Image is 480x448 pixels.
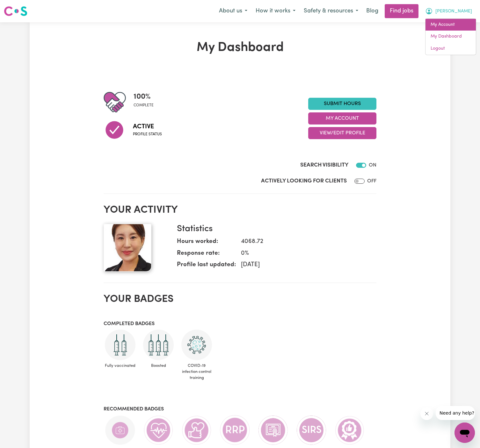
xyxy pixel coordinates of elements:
img: Care worker is recommended by Careseekers [181,415,212,445]
h1: My Dashboard [104,40,376,55]
img: CS Academy: Regulated Restrictive Practices course completed [220,415,250,445]
button: My Account [421,4,476,18]
span: Boosted [142,360,175,371]
div: Profile completeness: 100% [134,91,159,113]
dd: 0 % [236,249,371,258]
button: Safety & resources [300,4,362,18]
span: COVID-19 infection control training [180,360,213,384]
img: Care and support worker has received booster dose of COVID-19 vaccination [143,330,174,360]
img: Care and support worker has completed First Aid Certification [105,415,135,445]
img: CS Academy: Aged Care Quality Standards & Code of Conduct course completed [258,415,288,445]
a: Submit Hours [308,98,376,110]
span: complete [134,103,154,108]
img: Care worker is most reliable worker [334,415,365,445]
label: Actively Looking for Clients [261,177,347,185]
a: Logout [425,43,476,55]
dt: Response rate: [177,249,236,261]
dd: [DATE] [236,260,371,270]
h2: Your badges [104,293,376,305]
img: Careseekers logo [4,5,27,17]
button: View/Edit Profile [308,127,376,139]
h2: Your activity [104,204,376,216]
a: Blog [362,4,382,18]
span: Active [133,122,162,132]
span: OFF [367,179,376,184]
img: Your profile picture [104,224,151,272]
dt: Hours worked: [177,237,236,249]
label: Search Visibility [300,161,348,169]
iframe: Message from company [436,406,475,420]
span: 100 % [134,91,154,103]
button: How it works [251,4,300,18]
span: [PERSON_NAME] [435,8,472,15]
img: Care and support worker has completed CPR Certification [143,415,174,445]
h3: Completed badges [104,321,376,327]
a: Find jobs [385,4,418,18]
a: My Dashboard [425,31,476,43]
img: CS Academy: Serious Incident Reporting Scheme course completed [296,415,327,445]
iframe: Button to launch messaging window [455,423,475,443]
img: CS Academy: COVID-19 Infection Control Training course completed [181,330,212,360]
button: My Account [308,112,376,124]
a: My Account [425,19,476,31]
dt: Profile last updated: [177,260,236,272]
span: Fully vaccinated [104,360,137,371]
img: Care and support worker has received 2 doses of COVID-19 vaccine [105,330,135,360]
h3: Statistics [177,224,371,235]
div: My Account [425,18,476,55]
dd: 4068.72 [236,237,371,246]
h3: Recommended badges [104,406,376,412]
button: About us [215,4,251,18]
span: ON [369,163,376,168]
iframe: Close message [420,407,433,420]
span: Profile status [133,132,162,137]
a: Careseekers logo [4,4,27,18]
